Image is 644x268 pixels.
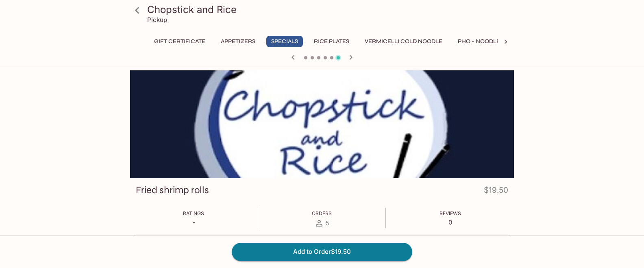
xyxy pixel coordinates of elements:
[326,219,329,227] span: 5
[136,184,209,196] h3: Fried shrimp rolls
[453,36,522,47] button: Pho - Noodle Soup
[150,36,210,47] button: Gift Certificate
[147,3,511,16] h3: Chopstick and Rice
[360,36,447,47] button: Vermicelli Cold Noodle
[183,210,204,216] span: Ratings
[266,36,303,47] button: Specials
[312,210,332,216] span: Orders
[216,36,260,47] button: Appetizers
[147,16,167,24] p: Pickup
[439,210,461,216] span: Reviews
[484,184,508,200] h4: $19.50
[232,243,412,261] button: Add to Order$19.50
[439,218,461,226] p: 0
[183,218,204,226] p: -
[309,36,354,47] button: Rice Plates
[130,70,514,178] div: Fried shrimp rolls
